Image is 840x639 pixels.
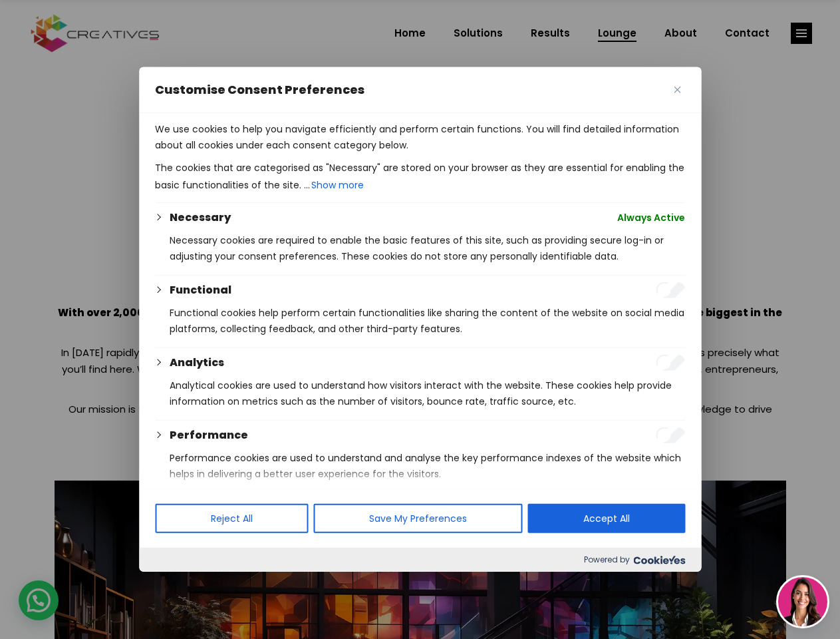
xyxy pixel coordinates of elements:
button: Analytics [170,355,224,371]
div: Powered by [139,548,701,572]
input: Enable Analytics [656,355,685,371]
img: Cookieyes logo [633,556,685,564]
button: Performance [170,427,248,443]
p: Functional cookies help perform certain functionalities like sharing the content of the website o... [170,305,685,337]
div: Customise Consent Preferences [139,67,701,572]
p: Analytical cookies are used to understand how visitors interact with the website. These cookies h... [170,377,685,409]
p: Necessary cookies are required to enable the basic features of this site, such as providing secur... [170,232,685,264]
button: Reject All [155,504,308,533]
button: Necessary [170,210,231,226]
input: Enable Performance [656,427,685,443]
p: Performance cookies are used to understand and analyse the key performance indexes of the website... [170,450,685,482]
p: The cookies that are categorised as "Necessary" are stored on your browser as they are essential ... [155,160,685,194]
input: Enable Functional [656,282,685,298]
img: agent [778,577,827,626]
span: Customise Consent Preferences [155,82,364,98]
img: Close [674,87,680,93]
span: Always Active [617,210,685,226]
button: Save My Preferences [313,504,522,533]
button: Functional [170,282,231,298]
p: We use cookies to help you navigate efficiently and perform certain functions. You will find deta... [155,121,685,153]
button: Show more [310,176,365,194]
button: Accept All [527,504,685,533]
button: Close [669,82,685,98]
